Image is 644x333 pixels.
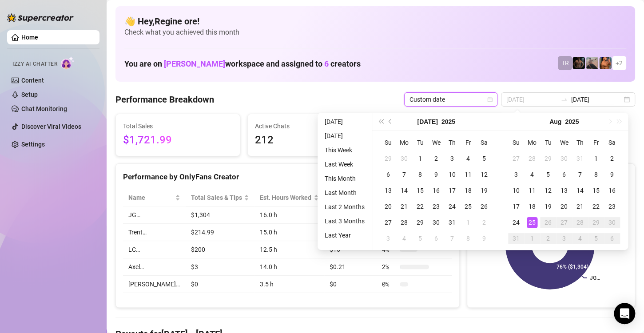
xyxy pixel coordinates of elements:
[565,113,579,131] button: Choose a year
[428,166,444,182] td: 2025-07-09
[543,153,553,164] div: 29
[524,230,540,246] td: 2025-09-01
[460,214,476,230] td: 2025-08-01
[123,206,186,224] td: JG…
[412,214,428,230] td: 2025-07-29
[607,169,617,180] div: 9
[124,15,626,28] h4: 👋 Hey, Regine ore !
[186,276,255,293] td: $0
[61,56,75,69] img: AI Chatter
[511,233,521,244] div: 31
[460,182,476,198] td: 2025-07-18
[415,217,425,228] div: 29
[508,182,524,198] td: 2025-08-10
[479,233,489,244] div: 9
[508,166,524,182] td: 2025-08-03
[463,217,473,228] div: 1
[324,241,377,258] td: $16
[588,182,604,198] td: 2025-08-15
[399,201,409,212] div: 21
[479,153,489,164] div: 5
[604,182,620,198] td: 2025-08-16
[508,214,524,230] td: 2025-08-24
[511,185,521,196] div: 10
[588,135,604,151] th: Fr
[380,214,396,230] td: 2025-07-27
[123,276,186,293] td: [PERSON_NAME]…
[431,185,441,196] div: 16
[428,182,444,198] td: 2025-07-16
[508,198,524,214] td: 2025-08-17
[591,201,601,212] div: 22
[614,303,635,324] div: Open Intercom Messenger
[476,151,492,166] td: 2025-07-05
[254,224,324,241] td: 15.0 h
[428,151,444,166] td: 2025-07-02
[428,214,444,230] td: 2025-07-30
[604,214,620,230] td: 2025-08-30
[549,113,561,131] button: Choose a month
[588,151,604,166] td: 2025-08-01
[463,153,473,164] div: 4
[476,182,492,198] td: 2025-07-19
[511,217,521,228] div: 24
[396,151,412,166] td: 2025-06-30
[479,201,489,212] div: 26
[556,135,572,151] th: We
[444,151,460,166] td: 2025-07-03
[524,151,540,166] td: 2025-07-28
[321,187,368,198] li: Last Month
[540,166,556,182] td: 2025-08-05
[607,217,617,228] div: 30
[383,169,394,180] div: 6
[186,206,255,224] td: $1,304
[321,230,368,241] li: Last Year
[396,198,412,214] td: 2025-07-21
[543,217,553,228] div: 26
[487,97,493,102] span: calendar
[527,185,537,196] div: 11
[124,28,626,37] span: Check what you achieved this month
[572,198,588,214] td: 2025-08-21
[412,135,428,151] th: Tu
[412,166,428,182] td: 2025-07-08
[444,214,460,230] td: 2025-07-31
[540,230,556,246] td: 2025-09-02
[21,123,81,130] a: Discover Viral Videos
[556,198,572,214] td: 2025-08-20
[540,214,556,230] td: 2025-08-26
[324,59,329,68] span: 6
[571,95,622,104] input: End date
[399,233,409,244] div: 4
[616,58,623,68] span: + 2
[556,166,572,182] td: 2025-08-06
[591,185,601,196] div: 15
[254,241,324,258] td: 12.5 h
[321,116,368,127] li: [DATE]
[479,169,489,180] div: 12
[444,182,460,198] td: 2025-07-17
[399,217,409,228] div: 28
[428,135,444,151] th: We
[441,113,455,131] button: Choose a year
[559,185,569,196] div: 13
[556,214,572,230] td: 2025-08-27
[556,182,572,198] td: 2025-08-13
[543,233,553,244] div: 2
[561,96,568,103] span: to
[589,275,600,281] text: JG…
[396,214,412,230] td: 2025-07-28
[511,201,521,212] div: 17
[559,217,569,228] div: 27
[463,233,473,244] div: 8
[556,230,572,246] td: 2025-09-03
[460,230,476,246] td: 2025-08-08
[380,230,396,246] td: 2025-08-03
[572,135,588,151] th: Th
[524,135,540,151] th: Mo
[123,241,186,258] td: LC…
[324,276,377,293] td: $0
[415,233,425,244] div: 5
[399,169,409,180] div: 7
[164,59,225,68] span: [PERSON_NAME]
